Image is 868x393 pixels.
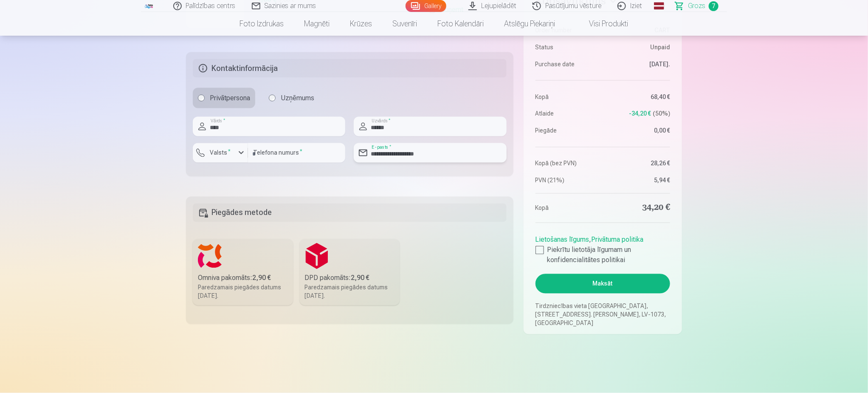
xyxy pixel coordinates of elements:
[535,60,599,68] dt: Purchase date
[535,274,670,294] button: Maksāt
[653,110,670,118] span: 50 %
[535,245,670,266] label: Piekrītu lietotāja līgumam un konfidencialitātes politikai
[592,236,644,244] a: Privātuma politika
[607,93,670,101] dd: 68,40 €
[535,302,670,328] p: Tirdzniecības vieta [GEOGRAPHIC_DATA], [STREET_ADDRESS]. [PERSON_NAME], LV-1073, [GEOGRAPHIC_DATA]
[535,236,589,244] a: Lietošanas līgums
[535,159,599,168] dt: Kopā (bez PVN)
[607,127,670,135] dd: 0,00 €
[688,1,705,11] span: Grozs
[269,95,276,102] input: Uzņēmums
[198,95,205,102] input: Privātpersona
[428,12,494,36] a: Foto kalendāri
[494,12,566,36] a: Atslēgu piekariņi
[340,12,383,36] a: Krūzes
[294,12,340,36] a: Magnēti
[607,176,670,185] dd: 5,94 €
[252,274,271,282] b: 2,90 €
[198,273,288,283] div: Omniva pakomāts :
[144,3,154,8] img: /fa1
[535,93,599,101] dt: Kopā
[535,232,670,266] div: ,
[535,176,599,185] dt: PVN (21%)
[629,110,651,118] span: -34,20 €
[193,204,507,222] h5: Piegādes metode
[650,43,670,51] span: Unpaid
[305,273,395,283] div: DPD pakomāts :
[264,88,319,108] label: Uzņēmums
[206,149,234,157] label: Valsts
[193,143,248,163] button: Valsts*
[535,127,599,135] dt: Piegāde
[383,12,428,36] a: Suvenīri
[535,202,599,214] dt: Kopā
[535,110,599,118] dt: Atlaide
[198,283,288,300] div: Paredzamais piegādes datums [DATE].
[193,59,507,78] h5: Kontaktinformācija
[230,12,294,36] a: Foto izdrukas
[535,43,599,51] dt: Status
[607,60,670,68] dd: [DATE].
[566,12,639,36] a: Visi produkti
[709,1,719,11] span: 7
[607,159,670,168] dd: 28,26 €
[305,283,395,300] div: Paredzamais piegādes datums [DATE].
[193,88,255,108] label: Privātpersona
[607,202,670,214] dd: 34,20 €
[351,274,370,282] b: 2,90 €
